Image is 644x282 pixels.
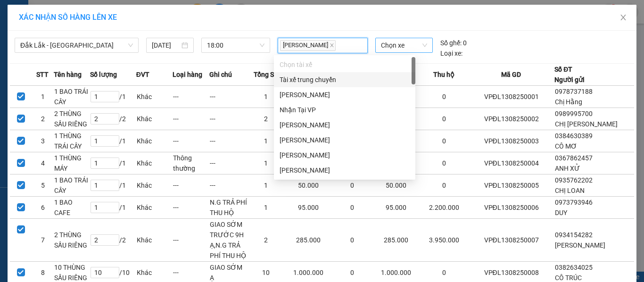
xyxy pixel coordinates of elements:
button: Close [610,5,636,31]
span: Số lượng [90,69,117,80]
td: Khác [136,108,173,130]
div: Nhận Tại VP [274,102,415,117]
span: 18:00 [207,38,265,52]
td: 2 THÙNG SẦU RIÊNG [54,108,90,130]
div: Chọn tài xế [274,57,415,72]
div: [PERSON_NAME] [280,165,410,175]
td: Khác [136,130,173,152]
td: 95.000 [372,197,420,219]
span: ĐVT [136,69,149,80]
div: [PERSON_NAME] [280,135,410,145]
td: / 2 [90,108,136,130]
td: 0 [420,174,468,197]
td: 6 [32,197,53,219]
td: 1 BAO TRÁI CÂY [54,174,90,197]
td: 285.000 [284,219,332,262]
span: Loại hàng [173,69,202,80]
div: [PERSON_NAME] [280,120,410,130]
td: 50.000 [372,174,420,197]
td: Khác [136,174,173,197]
span: Chọn xe [381,38,427,52]
td: Khác [136,152,173,174]
span: Chị Hằng [555,98,582,106]
div: 0981260930 [90,31,201,44]
div: Số ĐT Người gửi [554,64,585,85]
td: 5 [32,174,53,197]
div: [PERSON_NAME] [280,150,410,160]
span: [PERSON_NAME] [280,40,336,51]
td: --- [173,86,209,108]
span: Nhận: [90,9,113,19]
input: 13/08/2025 [152,40,179,50]
span: CHỊ [PERSON_NAME] [555,120,618,128]
span: 0934154282 [555,231,593,239]
td: --- [173,219,209,262]
td: VPĐL1308250001 [468,86,554,108]
div: Phan Văn Bổn [274,148,415,163]
td: --- [209,86,248,108]
td: 2 [248,219,284,262]
span: 0382634025 [555,264,593,271]
span: CÔ MƠ [555,142,577,150]
td: / 1 [90,130,136,152]
td: VPĐL1308250005 [468,174,554,197]
td: Khác [136,197,173,219]
td: 1 THÙNG MÁY [54,152,90,174]
td: 0 [332,219,372,262]
td: VPĐL1308250002 [468,108,554,130]
td: --- [209,108,248,130]
td: / 1 [90,86,136,108]
div: Nhận Tại VP [280,105,410,115]
td: 1 [248,86,284,108]
span: STT [36,69,49,80]
div: Tài xế trung chuyển [280,75,410,85]
span: XÁC NHẬN SỐ HÀNG LÊN XE [19,13,117,22]
div: Vũ Hải Dương [274,117,415,133]
td: 1 [248,130,284,152]
span: Loại xe: [440,48,462,58]
span: close [619,14,627,21]
td: / 2 [90,219,136,262]
span: TC: [90,49,103,59]
span: 0367862457 [555,154,593,162]
span: Đắk Lắk - Bình Dương [20,38,133,52]
td: 0 [420,86,468,108]
span: Số ghế: [440,38,462,48]
div: 0829119944 [8,53,83,66]
td: 2 THÙNG SẦU RIÊNG [54,219,90,262]
td: --- [173,174,209,197]
td: 2 [248,108,284,130]
td: 285.000 [372,219,420,262]
td: / 1 [90,152,136,174]
td: --- [173,130,209,152]
span: CHỊ LOAN [555,187,585,194]
td: 1 [248,174,284,197]
div: Nguyễn Hoàng Nam [274,133,415,148]
td: 0 [420,108,468,130]
span: DUY [555,209,567,216]
div: VP Đắk Lắk [8,8,83,19]
td: VPĐL1308250004 [468,152,554,174]
div: Chọn tài xế [280,59,410,70]
td: Khác [136,86,173,108]
span: 0978737188 [555,88,593,95]
td: / 1 [90,197,136,219]
div: Phạm Ngọc Toản [274,87,415,102]
span: 0935762202 [555,176,593,184]
td: 7 [32,219,53,262]
td: 1 [32,86,53,108]
span: Mã GD [501,69,521,80]
td: VPĐL1308250006 [468,197,554,219]
span: Gửi: [8,9,23,19]
span: Tên hàng [54,69,82,80]
span: close [330,43,334,48]
td: 4 [32,152,53,174]
td: N.G TRẢ PHÍ THU HỘ [209,197,248,219]
span: Tổng SL [254,69,278,80]
td: --- [173,197,209,219]
div: [PERSON_NAME] [280,90,410,100]
td: 0 [332,174,372,197]
td: 1 BAO CAFE [54,197,90,219]
td: 3 [32,130,53,152]
td: 0 [332,197,372,219]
